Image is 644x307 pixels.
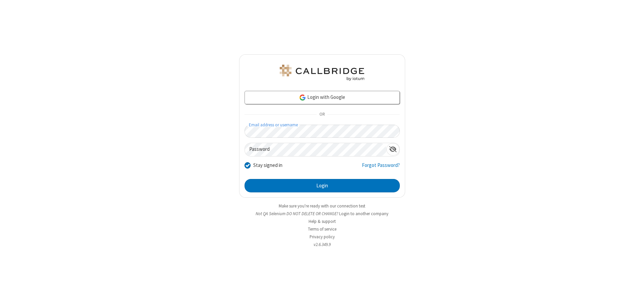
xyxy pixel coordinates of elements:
input: Email address or username [245,125,400,138]
input: Password [245,143,386,156]
img: QA Selenium DO NOT DELETE OR CHANGE [278,65,366,81]
li: v2.6.349.9 [239,241,405,248]
label: Stay signed in [253,162,282,169]
button: Login [245,179,400,192]
a: Login with Google [245,91,400,104]
a: Make sure you're ready with our connection test [279,203,365,209]
a: Privacy policy [310,234,335,240]
a: Help & support [309,219,336,224]
span: OR [317,110,327,119]
button: Login to another company [339,210,388,217]
img: google-icon.png [299,94,306,101]
div: Show password [386,143,399,156]
li: Not QA Selenium DO NOT DELETE OR CHANGE? [239,210,405,217]
a: Forgot Password? [362,162,400,174]
a: Terms of service [308,226,336,232]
